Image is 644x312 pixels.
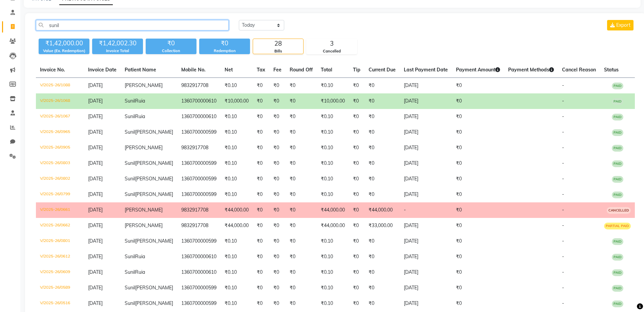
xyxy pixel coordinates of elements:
[321,67,332,73] span: Total
[199,48,250,54] div: Redemption
[365,296,400,311] td: ₹0
[253,48,303,54] div: Bills
[365,218,400,233] td: ₹33,000.00
[177,140,221,156] td: 9832917708
[290,67,313,73] span: Round Off
[221,171,253,187] td: ₹0.10
[349,280,365,296] td: ₹0
[452,265,504,280] td: ₹0
[612,238,623,245] span: PAID
[400,78,452,94] td: [DATE]
[400,109,452,125] td: [DATE]
[404,67,448,73] span: Last Payment Date
[612,83,623,89] span: PAID
[317,156,349,171] td: ₹0.10
[253,125,269,140] td: ₹0
[612,114,623,120] span: PAID
[88,285,103,291] span: [DATE]
[125,160,135,166] span: Sunil
[177,218,221,233] td: 9832917708
[317,93,349,109] td: ₹10,000.00
[607,20,633,30] button: Export
[88,207,103,213] span: [DATE]
[452,109,504,125] td: ₹0
[400,202,452,218] td: -
[36,78,84,94] td: V/2025-26/1088
[273,67,282,73] span: Fee
[225,67,233,73] span: Net
[125,285,135,291] span: Sunil
[88,144,103,151] span: [DATE]
[452,187,504,202] td: ₹0
[253,280,269,296] td: ₹0
[88,253,103,260] span: [DATE]
[92,39,143,48] div: ₹1,42,002.30
[562,300,564,306] span: -
[612,98,623,105] span: PAID
[317,218,349,233] td: ₹44,000.00
[253,93,269,109] td: ₹0
[221,249,253,265] td: ₹0.10
[349,78,365,94] td: ₹0
[562,98,564,104] span: -
[36,156,84,171] td: V/2025-26/0803
[349,187,365,202] td: ₹0
[135,238,173,244] span: [PERSON_NAME]
[286,156,317,171] td: ₹0
[88,67,117,73] span: Invoice Date
[253,109,269,125] td: ₹0
[36,218,84,233] td: V/2025-26/0662
[269,93,286,109] td: ₹0
[286,249,317,265] td: ₹0
[365,265,400,280] td: ₹0
[125,300,135,306] span: Sunil
[269,125,286,140] td: ₹0
[317,171,349,187] td: ₹0.10
[221,125,253,140] td: ₹0.10
[400,265,452,280] td: [DATE]
[257,67,265,73] span: Tax
[562,269,564,275] span: -
[562,207,564,213] span: -
[604,223,631,229] span: PARTIAL PAID
[253,218,269,233] td: ₹0
[177,109,221,125] td: 1360700000610
[452,233,504,249] td: ₹0
[125,207,163,213] span: [PERSON_NAME]
[177,156,221,171] td: 1360700000599
[125,222,163,228] span: [PERSON_NAME]
[88,129,103,135] span: [DATE]
[253,171,269,187] td: ₹0
[365,249,400,265] td: ₹0
[135,269,145,275] span: Ruia
[365,78,400,94] td: ₹0
[349,233,365,249] td: ₹0
[221,78,253,94] td: ₹0.10
[400,187,452,202] td: [DATE]
[452,78,504,94] td: ₹0
[349,93,365,109] td: ₹0
[604,67,619,73] span: Status
[562,191,564,197] span: -
[365,280,400,296] td: ₹0
[253,140,269,156] td: ₹0
[221,109,253,125] td: ₹0.10
[452,296,504,311] td: ₹0
[317,233,349,249] td: ₹0.10
[562,176,564,182] span: -
[36,171,84,187] td: V/2025-26/0802
[135,253,145,260] span: Ruia
[349,296,365,311] td: ₹0
[125,98,135,104] span: Sunil
[269,109,286,125] td: ₹0
[317,78,349,94] td: ₹0.10
[365,156,400,171] td: ₹0
[452,202,504,218] td: ₹0
[286,296,317,311] td: ₹0
[612,285,623,292] span: PAID
[88,238,103,244] span: [DATE]
[317,202,349,218] td: ₹44,000.00
[253,39,303,48] div: 28
[317,125,349,140] td: ₹0.10
[562,222,564,228] span: -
